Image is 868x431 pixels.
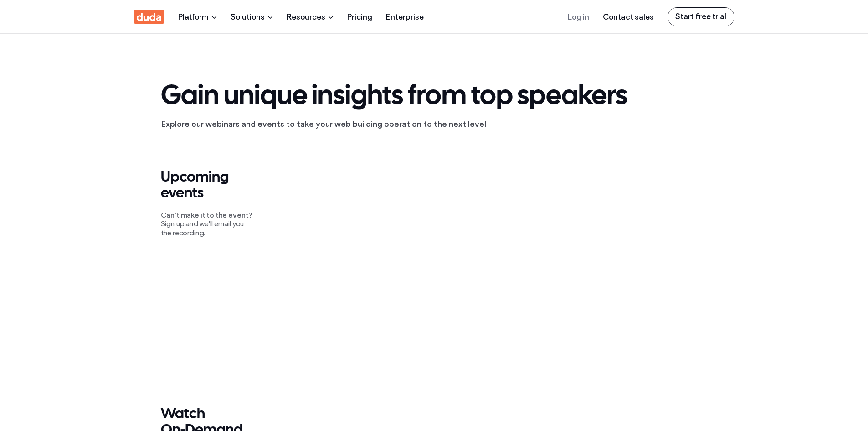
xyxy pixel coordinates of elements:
h3: Upcoming events [161,170,255,202]
strong: Explore our webinars and events to take your web building operation to the next level [161,119,486,129]
a: Contact sales [603,0,654,33]
p: Sign up and we'll email you the recording. [161,211,255,237]
span: Can't make it to the event? [161,211,253,219]
a: Start free trial [668,7,734,26]
a: Log in [568,0,589,33]
span: Gain unique insights from top speakers [161,84,627,109]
